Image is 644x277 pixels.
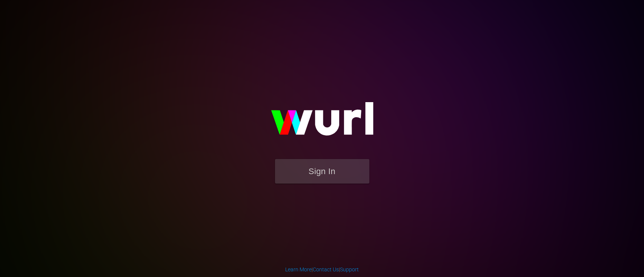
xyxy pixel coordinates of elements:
button: Sign In [275,159,369,184]
a: Support [340,266,359,272]
div: | | [285,266,359,273]
img: wurl-logo-on-black-223613ac3d8ba8fe6dc639794a292ebdb59501304c7dfd60c99c58986ef67473.svg [247,86,398,159]
a: Contact Us [313,266,339,272]
a: Learn More [285,266,312,272]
